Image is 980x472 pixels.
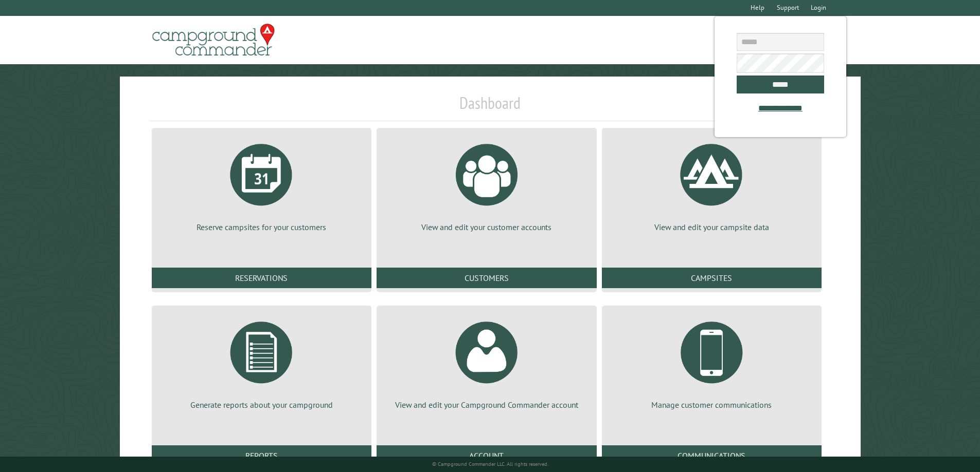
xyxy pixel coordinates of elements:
[164,399,359,410] p: Generate reports about your campground
[389,221,584,233] p: View and edit your customer accounts
[377,445,596,466] a: Account
[377,268,596,288] a: Customers
[164,136,359,233] a: Reserve campsites for your customers
[149,93,831,121] h1: Dashboard
[614,221,809,233] p: View and edit your campsite data
[602,445,822,466] a: Communications
[389,314,584,410] a: View and edit your Campground Commander account
[432,461,548,467] small: © Campground Commander LLC. All rights reserved.
[602,268,822,288] a: Campsites
[389,399,584,410] p: View and edit your Campground Commander account
[614,314,809,410] a: Manage customer communications
[152,445,371,466] a: Reports
[614,399,809,410] p: Manage customer communications
[164,314,359,410] a: Generate reports about your campground
[152,268,371,288] a: Reservations
[389,136,584,233] a: View and edit your customer accounts
[164,221,359,233] p: Reserve campsites for your customers
[614,136,809,233] a: View and edit your campsite data
[149,20,278,60] img: Campground Commander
